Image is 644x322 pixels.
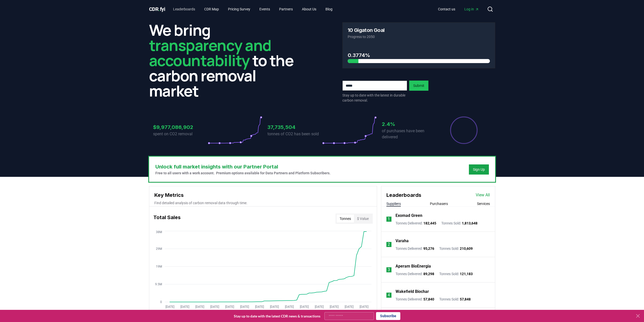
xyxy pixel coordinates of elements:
tspan: [DATE] [225,305,234,309]
tspan: [DATE] [315,305,323,309]
tspan: [DATE] [329,305,338,309]
tspan: [DATE] [300,305,308,309]
p: Tonnes Delivered : [396,297,434,302]
p: Find detailed analysis of carbon removal data through time. [154,200,372,205]
span: 210,609 [460,247,473,251]
span: 95,276 [423,247,434,251]
h3: 0.3774% [348,51,490,59]
a: Events [255,5,274,14]
span: 57,848 [460,297,471,301]
p: Progress to 2050 [348,34,490,39]
span: CDR fyi [149,6,165,12]
span: 1,813,648 [462,221,477,225]
a: View All [476,192,490,198]
p: Stay up to date with the latest in durable carbon removal. [342,93,407,103]
a: CDR.fyi [149,6,165,13]
p: Tonnes Delivered : [396,271,434,276]
h2: We bring to the carbon removal market [149,22,302,98]
a: Contact us [434,5,459,14]
div: Percentage of sales delivered [450,116,478,144]
tspan: [DATE] [240,305,249,309]
p: Tonnes Delivered : [396,221,436,226]
h3: 37,735,504 [267,123,322,131]
nav: Main [169,5,337,14]
tspan: 19M [156,265,162,268]
p: Tonnes Sold : [439,271,473,276]
p: 4 [388,292,390,298]
span: transparency and accountability [149,35,271,71]
p: 3 [388,267,390,273]
a: Log in [460,5,483,14]
tspan: [DATE] [344,305,353,309]
p: spent on CO2 removal [153,131,208,137]
h3: Key Metrics [154,191,372,199]
span: 121,183 [460,272,473,276]
button: Tonnes [337,215,354,223]
tspan: 29M [156,247,162,251]
a: Partners [275,5,297,14]
a: CDR Map [200,5,223,14]
a: Pricing Survey [224,5,254,14]
p: of purchases have been delivered [382,128,437,140]
tspan: [DATE] [165,305,174,309]
span: . [158,6,160,12]
h3: 2.4% [382,120,437,128]
h3: Unlock full market insights with our Partner Portal [155,163,330,171]
p: Tonnes Delivered : [396,246,434,251]
h3: Leaderboards [386,191,421,199]
a: Aperam BioEnergia [396,263,431,269]
p: tonnes of CO2 has been sold [267,131,322,137]
tspan: [DATE] [210,305,219,309]
nav: Main [434,5,483,14]
p: 2 [388,241,390,248]
tspan: [DATE] [270,305,279,309]
h3: Total Sales [153,214,181,224]
tspan: [DATE] [255,305,264,309]
h3: 10 Gigaton Goal [348,28,385,33]
span: Log in [464,7,479,12]
a: Sign Up [473,167,485,172]
tspan: 0 [160,300,162,304]
p: Tonnes Sold : [441,221,477,226]
button: $ Value [354,215,372,223]
a: Leaderboards [169,5,199,14]
p: Tonnes Sold : [439,297,471,302]
button: Sign Up [469,164,489,175]
button: Services [477,201,490,206]
tspan: [DATE] [195,305,204,309]
p: Tonnes Sold : [439,246,473,251]
a: Blog [321,5,337,14]
p: Free to all users with a work account. Premium options available for Data Partners and Platform S... [155,171,330,176]
a: About Us [298,5,320,14]
tspan: 9.5M [155,282,162,286]
p: 1 [388,216,390,222]
button: Purchasers [430,201,448,206]
span: 182,445 [423,221,436,225]
tspan: [DATE] [180,305,189,309]
span: 57,840 [423,297,434,301]
span: 89,298 [423,272,434,276]
button: Suppliers [386,201,401,206]
tspan: [DATE] [359,305,368,309]
a: Wakefield Biochar [396,289,429,295]
tspan: 38M [156,230,162,234]
a: Exomad Green [396,213,422,219]
h3: $9,977,086,902 [153,123,208,131]
a: Varaha [396,238,409,244]
button: Submit [409,81,428,91]
tspan: [DATE] [285,305,294,309]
